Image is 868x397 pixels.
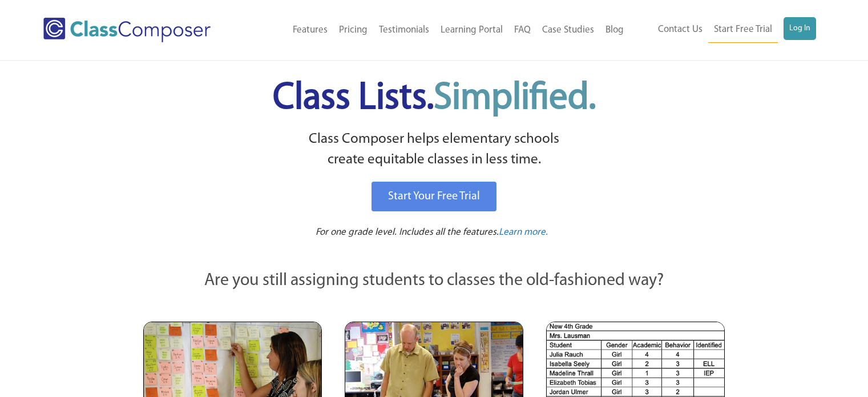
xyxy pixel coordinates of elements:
span: Learn more. [499,227,548,237]
span: Class Lists. [273,80,596,117]
p: Are you still assigning students to classes the old-fashioned way? [143,268,725,294]
a: Case Studies [536,18,600,43]
a: Log In [784,17,816,40]
nav: Header Menu [629,17,816,43]
a: Start Free Trial [708,17,778,43]
span: For one grade level. Includes all the features. [316,227,499,237]
span: Simplified. [434,80,596,117]
p: Class Composer helps elementary schools create equitable classes in less time. [142,129,727,171]
a: Contact Us [652,17,708,42]
a: Learning Portal [435,18,508,43]
a: FAQ [508,18,536,43]
a: Blog [600,18,629,43]
a: Features [287,18,333,43]
span: Start Your Free Trial [388,191,480,202]
a: Start Your Free Trial [372,182,496,211]
a: Pricing [333,18,373,43]
img: Class Composer [43,18,211,42]
a: Learn more. [499,226,548,240]
a: Testimonials [373,18,435,43]
nav: Header Menu [247,18,629,43]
